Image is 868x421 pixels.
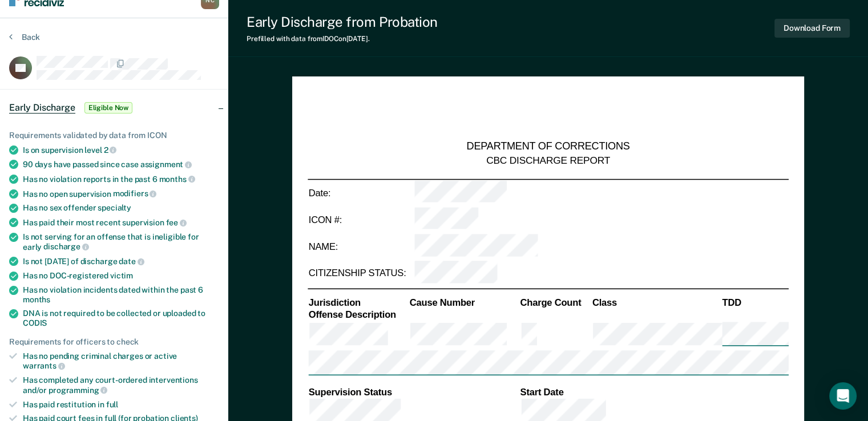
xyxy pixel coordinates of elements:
[23,174,219,184] div: Has no violation reports in the past 6
[140,160,192,169] span: assignment
[308,179,413,207] td: Date:
[23,400,219,410] div: Has paid restitution in
[23,351,219,371] div: Has no pending criminal charges or active
[23,203,219,213] div: Has no sex offender
[23,256,219,266] div: Is not [DATE] of discharge
[23,271,219,281] div: Has no DOC-registered
[829,382,857,410] div: Open Intercom Messenger
[409,296,519,309] th: Cause Number
[113,189,157,198] span: modifiers
[9,337,219,347] div: Requirements for officers to check
[308,207,413,233] td: ICON #:
[84,102,133,114] span: Eligible Now
[23,361,65,370] span: warrants
[9,102,75,114] span: Early Discharge
[591,296,721,309] th: Class
[23,159,219,169] div: 90 days have passed since case
[110,271,133,280] span: victim
[23,285,219,305] div: Has no violation incidents dated within the past 6
[166,218,187,227] span: fee
[104,145,117,155] span: 2
[23,232,219,252] div: Is not serving for an offense that is ineligible for early
[43,242,89,251] span: discharge
[159,175,195,184] span: months
[23,217,219,228] div: Has paid their most recent supervision
[308,260,413,287] td: CITIZENSHIP STATUS:
[247,14,438,30] div: Early Discharge from Probation
[308,309,409,321] th: Offense Description
[308,233,413,260] td: NAME:
[98,203,131,212] span: specialty
[23,309,219,328] div: DNA is not required to be collected or uploaded to
[247,35,438,43] div: Prefilled with data from IDOC on [DATE] .
[23,375,219,395] div: Has completed any court-ordered interventions and/or
[23,145,219,155] div: Is on supervision level
[49,386,107,395] span: programming
[9,32,40,42] button: Back
[519,296,591,309] th: Charge Count
[23,295,50,304] span: months
[23,189,219,199] div: Has no open supervision
[721,296,789,309] th: TDD
[119,257,144,266] span: date
[106,400,118,409] span: full
[774,19,850,38] button: Download Form
[467,140,630,154] div: DEPARTMENT OF CORRECTIONS
[9,131,219,140] div: Requirements validated by data from ICON
[486,153,610,167] div: CBC DISCHARGE REPORT
[308,386,519,398] th: Supervision Status
[519,386,789,398] th: Start Date
[23,318,47,327] span: CODIS
[308,296,409,309] th: Jurisdiction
